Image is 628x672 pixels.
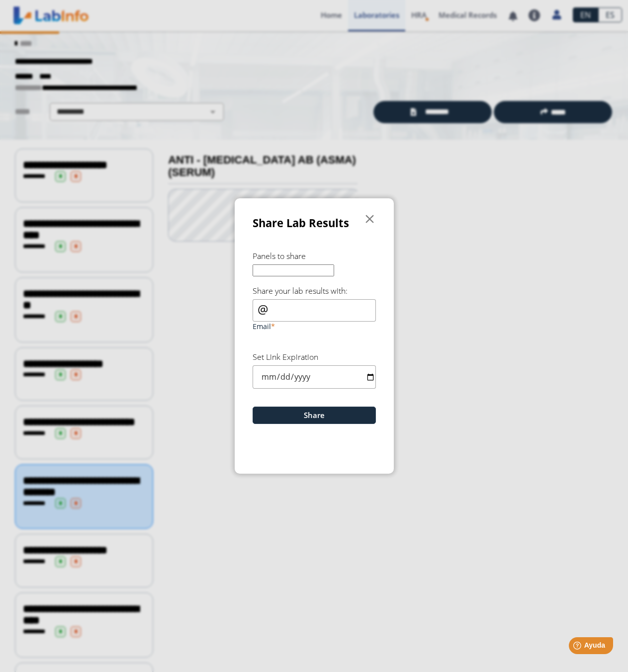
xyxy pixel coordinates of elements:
[253,251,306,261] label: Panels to share
[253,285,348,296] label: Share your lab results with:
[253,322,376,331] label: Email
[364,213,376,225] span: 
[253,215,349,232] h3: Share Lab Results
[253,407,376,424] button: Share
[539,633,617,661] iframe: Help widget launcher
[253,351,318,362] label: Set Link Expiration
